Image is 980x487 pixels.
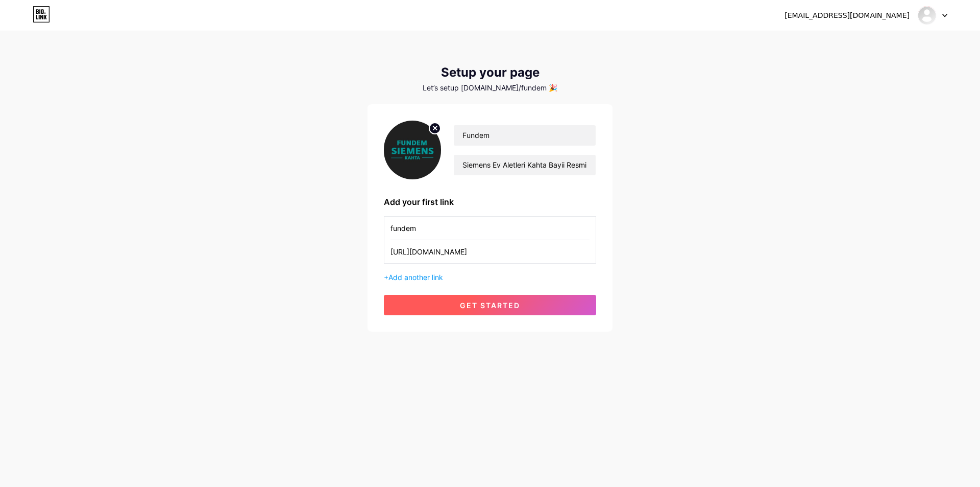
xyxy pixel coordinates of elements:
[367,84,612,92] div: Let’s setup [DOMAIN_NAME]/fundem 🎉
[384,121,441,179] img: profile pic
[384,295,596,315] button: get started
[917,6,937,25] img: Fundem
[454,125,596,146] input: Your name
[388,273,443,282] span: Add another link
[384,196,596,208] div: Add your first link
[367,65,612,80] div: Setup your page
[390,240,590,263] input: URL (https://instagram.com/yourname)
[454,155,596,175] input: bio
[785,10,910,21] div: [EMAIL_ADDRESS][DOMAIN_NAME]
[460,301,520,310] span: get started
[384,272,596,283] div: +
[390,217,590,240] input: Link name (My Instagram)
